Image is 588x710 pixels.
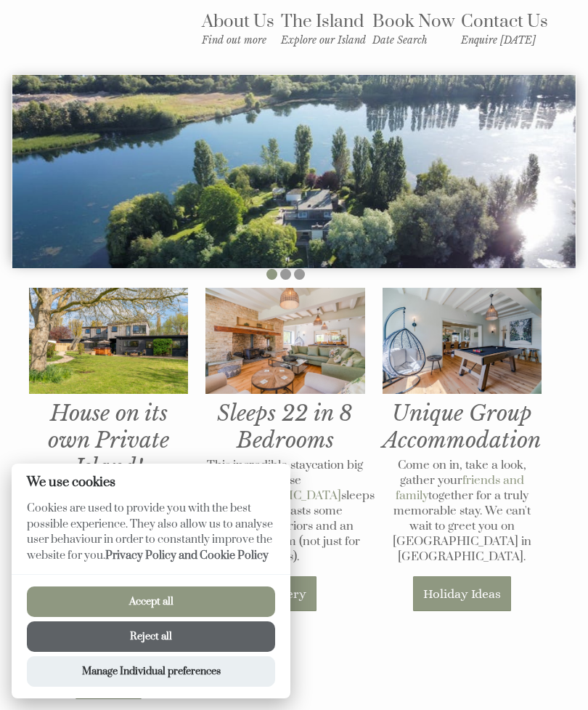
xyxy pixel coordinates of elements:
[205,288,364,453] h1: Sleeps 22 in 8 Bedrooms
[29,288,188,480] h1: House on its own Private Island!
[27,621,275,652] button: Reject all
[27,586,275,617] button: Accept all
[205,288,364,394] img: Living room at The Island in Oxfordshire
[202,34,274,47] small: Find out more
[205,458,364,565] p: This incredible staycation big house in sleeps up to 22, boasts some beautiful interiors and an e...
[461,11,548,47] a: Contact UsEnquire [DATE]
[396,473,524,504] a: friends and family
[12,475,290,489] h2: We use cookies
[413,576,511,611] a: Holiday Ideas
[29,288,188,394] img: The Island in Oxfordshire
[383,288,542,394] img: Games room at The Island in Oxfordshire
[105,549,269,562] a: Privacy Policy and Cookie Policy
[372,11,454,47] a: Book NowDate Search
[461,34,548,47] small: Enquire [DATE]
[281,34,366,47] small: Explore our Island
[202,11,274,47] a: About UsFind out more
[27,656,275,687] button: Manage Individual preferences
[383,288,542,453] h1: Unique Group Accommodation
[372,34,454,47] small: Date Search
[281,11,366,47] a: The IslandExplore our Island
[12,501,290,574] p: Cookies are used to provide you with the best possible experience. They also allow us to analyse ...
[383,458,542,565] p: Come on in, take a look, gather your together for a truly memorable stay. We can't wait to greet ...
